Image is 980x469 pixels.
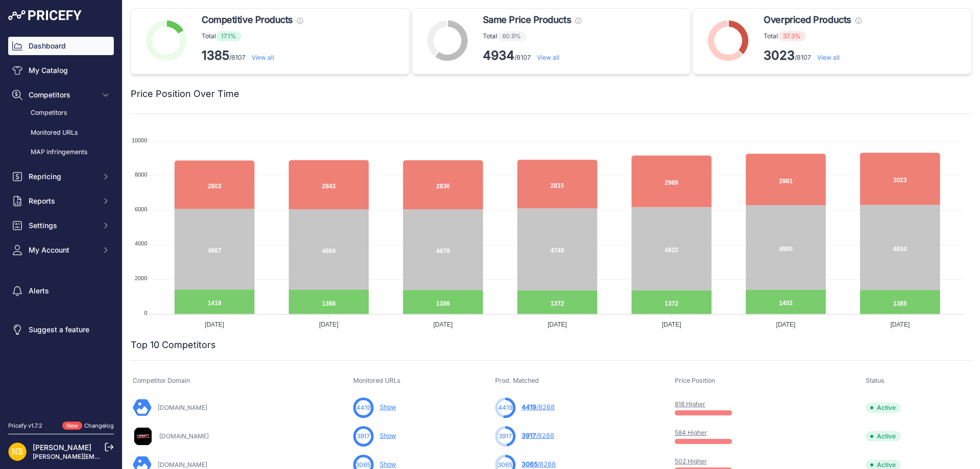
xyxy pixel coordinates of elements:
span: Price Position [675,377,715,384]
h2: Price Position Over Time [131,87,239,101]
span: 3917 [357,432,370,441]
tspan: [DATE] [776,321,796,328]
span: Monitored URLs [353,377,401,384]
span: Overpriced Products [764,13,851,27]
button: Repricing [8,167,114,186]
nav: Sidebar [8,37,114,409]
a: Show [380,432,396,439]
tspan: 6000 [135,206,147,212]
a: 4419/8268 [522,403,555,411]
p: Total [483,31,581,41]
img: Pricefy Logo [8,10,82,20]
span: My Account [29,245,95,255]
span: 4419 [498,403,512,412]
a: View all [252,54,274,61]
a: Competitors [8,104,114,122]
span: 4419 [522,403,536,411]
a: 502 Higher [675,457,707,465]
span: Reports [29,196,95,206]
tspan: [DATE] [433,321,453,328]
a: Suggest a feature [8,320,114,339]
a: [DOMAIN_NAME] [158,461,207,468]
button: My Account [8,241,114,259]
button: Competitors [8,86,114,104]
p: Total [202,31,303,41]
a: Changelog [84,422,114,429]
a: Monitored URLs [8,124,114,142]
p: /8107 [483,47,581,64]
a: [DOMAIN_NAME] [159,432,209,440]
p: /8107 [202,47,303,64]
span: 17.1% [216,31,241,41]
strong: 1385 [202,48,229,63]
a: [DOMAIN_NAME] [158,404,207,411]
a: Show [380,403,396,411]
span: New [62,422,82,430]
a: 818 Higher [675,400,705,408]
a: 3917/8268 [522,432,554,439]
a: [PERSON_NAME] [33,443,91,452]
tspan: [DATE] [890,321,910,328]
a: Show [380,460,396,468]
tspan: 8000 [135,171,147,178]
button: Reports [8,192,114,210]
a: MAP infringements [8,143,114,161]
p: Total [764,31,861,41]
div: Pricefy v1.7.2 [8,422,42,430]
span: Competitors [29,90,95,100]
button: Settings [8,216,114,235]
span: 3917 [499,432,512,441]
h2: Top 10 Competitors [131,338,216,352]
tspan: 10000 [132,137,148,143]
span: Competitor Domain [133,377,190,384]
a: My Catalog [8,61,114,80]
span: 3065 [522,460,537,468]
a: Alerts [8,282,114,300]
tspan: 2000 [135,275,147,281]
strong: 3023 [764,48,795,63]
span: Prod. Matched [495,377,539,384]
tspan: 4000 [135,240,147,246]
a: View all [537,54,559,61]
span: Repricing [29,171,95,182]
a: 3065/8268 [522,460,556,468]
span: 37.3% [778,31,806,41]
tspan: [DATE] [662,321,681,328]
span: 3917 [522,432,536,439]
span: 60.9% [497,31,526,41]
tspan: [DATE] [548,321,567,328]
strong: 4934 [483,48,514,63]
p: /8107 [764,47,861,64]
tspan: [DATE] [319,321,338,328]
a: View all [817,54,840,61]
a: 584 Higher [675,429,707,436]
span: Status [866,377,885,384]
span: Competitive Products [202,13,293,27]
a: Dashboard [8,37,114,55]
a: [PERSON_NAME][EMAIL_ADDRESS][DOMAIN_NAME] [33,453,190,460]
span: Settings [29,220,95,231]
span: Active [866,431,901,441]
tspan: 0 [144,310,147,316]
tspan: [DATE] [205,321,224,328]
span: Active [866,403,901,413]
span: Same Price Products [483,13,571,27]
span: 4419 [356,403,371,412]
